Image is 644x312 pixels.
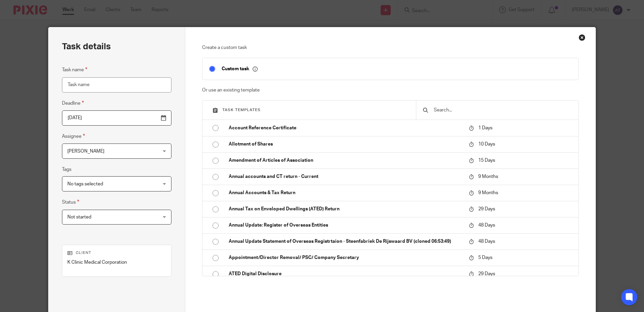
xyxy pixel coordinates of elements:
[67,259,166,266] p: K Clinic Medical Corporation
[62,77,171,93] input: Task name
[579,34,585,41] div: Close this dialog window
[478,271,495,276] span: 29 Days
[202,87,578,94] p: Or use an existing template
[229,189,462,196] p: Annual Accounts & Tax Return
[229,270,462,277] p: ATED Digital Disclosure
[478,255,492,260] span: 5 Days
[62,166,71,173] label: Tags
[478,158,495,163] span: 15 Days
[229,125,462,131] p: Account Reference Certificate
[229,141,462,148] p: Allotment of Shares
[222,108,261,112] span: Task templates
[67,215,91,219] span: Not started
[62,198,79,206] label: Status
[478,239,495,244] span: 48 Days
[67,250,166,256] p: Client
[478,207,495,211] span: 29 Days
[222,66,258,72] p: Custom task
[229,238,462,245] p: Annual Update Statement of Overseas Registrtaion - Steenfabriek De Rijswaard BV (cloned 06:53:49)
[478,126,492,130] span: 1 Days
[229,254,462,261] p: Appointment/Director Removal/ PSC/ Company Secretary
[229,173,462,180] p: Annual accounts and CT return - Current
[62,110,171,126] input: Pick a date
[433,106,572,114] input: Search...
[67,182,103,186] span: No tags selected
[229,206,462,212] p: Annual Tax on Enveloped Dwellings (ATED) Return
[478,190,498,195] span: 9 Months
[62,132,85,140] label: Assignee
[62,41,111,52] h2: Task details
[62,66,87,74] label: Task name
[67,149,104,154] span: [PERSON_NAME]
[229,222,462,229] p: Annual Update: Register of Overseas Entities
[478,174,498,179] span: 9 Months
[478,142,495,147] span: 10 Days
[229,157,462,164] p: Amendment of Articles of Association
[62,99,84,107] label: Deadline
[202,44,578,51] p: Create a custom task
[478,223,495,228] span: 48 Days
